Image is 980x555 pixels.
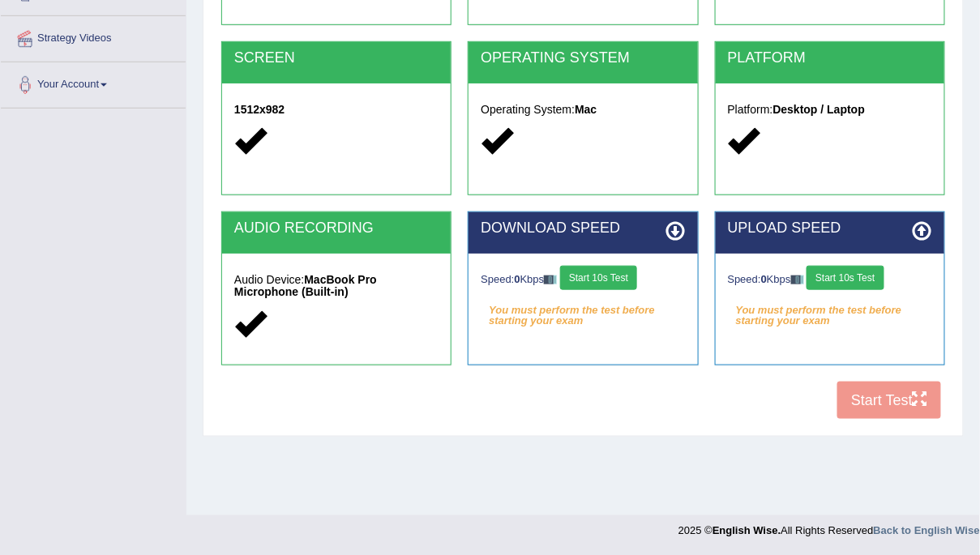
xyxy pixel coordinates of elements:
h2: PLATFORM [728,50,932,66]
button: Start 10s Test [560,266,637,290]
h2: UPLOAD SPEED [728,220,932,237]
strong: English Wise. [713,525,781,537]
h5: Operating System: [481,104,685,116]
div: 2025 © All Rights Reserved [678,515,980,539]
img: ajax-loader-fb-connection.gif [544,275,557,284]
h2: SCREEN [234,50,439,66]
strong: MacBook Pro Microphone (Built-in) [234,273,377,298]
strong: Mac [575,103,597,116]
div: Speed: Kbps [481,266,685,294]
h2: OPERATING SYSTEM [481,50,685,66]
em: You must perform the test before starting your exam [728,298,932,322]
a: Back to English Wise [874,525,980,537]
a: Your Account [1,62,186,103]
em: You must perform the test before starting your exam [481,298,685,322]
strong: 0 [761,273,767,285]
h2: AUDIO RECORDING [234,220,439,237]
div: Speed: Kbps [728,266,932,294]
img: ajax-loader-fb-connection.gif [791,275,804,284]
a: Strategy Videos [1,16,186,57]
button: Start 10s Test [807,266,884,290]
strong: 0 [515,273,520,285]
strong: Desktop / Laptop [773,103,866,116]
h5: Audio Device: [234,274,439,299]
h5: Platform: [728,104,932,116]
h2: DOWNLOAD SPEED [481,220,685,237]
strong: 1512x982 [234,103,285,116]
